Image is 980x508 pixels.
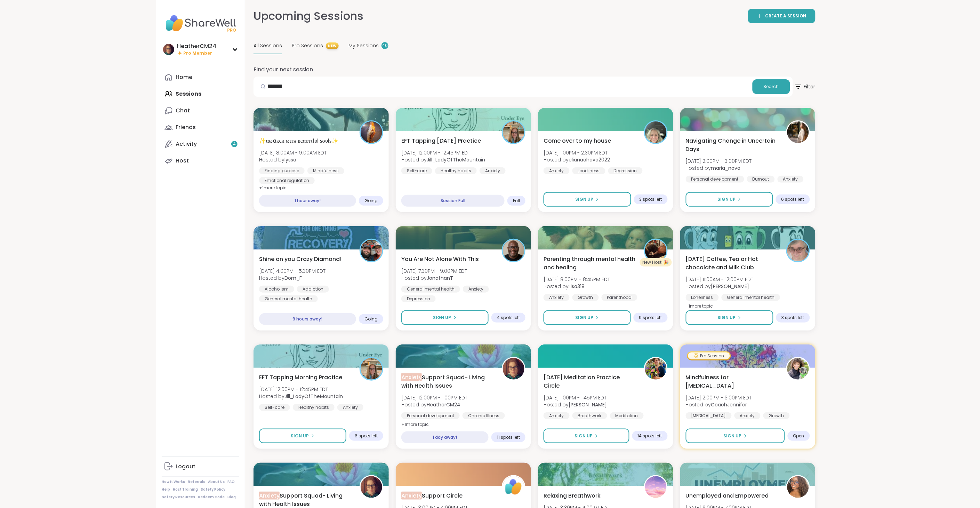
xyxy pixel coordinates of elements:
div: 40 [381,42,388,49]
div: Anxiety [544,167,570,174]
span: Navigating Change in Uncertain Days [686,137,779,153]
span: [DATE] 2:00PM - 3:00PM EDT [686,158,752,165]
b: [PERSON_NAME] [569,401,607,408]
div: Personal development [686,176,744,183]
span: You Are Not Alone With This [401,255,479,263]
div: Depression [608,167,643,174]
div: Anxiety [337,404,363,411]
b: CoachJennifer [711,401,747,408]
a: Safety Resources [162,495,195,500]
img: maria_nova [787,121,809,143]
img: HeatherCM24 [361,476,382,498]
span: Pro Member [183,50,212,56]
span: Hosted by [401,156,485,163]
button: Sign Up [401,310,489,325]
div: Activity [176,140,197,148]
div: Chat [176,107,190,114]
b: Lisa318 [569,283,585,290]
span: CREATE A SESSION [765,13,806,19]
span: My Sessions [348,42,379,49]
span: Parenting through mental health and healing [544,255,636,272]
a: How It Works [162,479,185,484]
span: Hosted by [686,401,752,408]
span: 14 spots left [638,433,662,439]
div: Loneliness [572,167,605,174]
b: [PERSON_NAME] [711,283,749,290]
b: Dom_F [284,275,302,281]
button: Sign Up [259,429,346,443]
span: Hosted by [259,156,327,163]
a: Redeem Code [198,495,225,500]
span: [DATE] Meditation Practice Circle [544,373,636,390]
a: FAQ [227,479,235,484]
span: 11 spots left [497,435,520,440]
span: [DATE] 8:00AM - 9:00AM EDT [259,149,327,156]
span: [DATE] 11:00AM - 12:00PM EDT [686,276,754,283]
span: [DATE] 8:00PM - 8:45PM EDT [544,276,610,283]
span: Support Circle [401,492,463,500]
div: Host [176,157,189,165]
span: Relaxing Breathwork [544,492,601,500]
span: EFT Tapping [DATE] Practice [401,137,481,145]
span: Going [364,316,378,322]
div: Logout [176,463,195,470]
span: Hosted by [259,393,343,400]
b: Jill_LadyOfTheMountain [284,393,343,400]
div: Growth [572,294,599,301]
div: Home [176,73,192,81]
span: Sign Up [718,196,736,203]
button: Sign Up [544,310,631,325]
span: Anxiety [401,373,422,381]
span: [DATE] 1:00PM - 1:45PM EDT [544,394,607,401]
h2: Find your next session [254,65,313,74]
span: 3 spots left [640,197,662,202]
div: Friends [176,124,196,131]
b: lyssa [284,156,296,163]
span: Hosted by [544,283,610,290]
span: Shine on you Crazy Diamond! [259,255,342,263]
span: [DATE] 2:00PM - 3:00PM EDT [686,394,752,401]
div: Breathwork [572,412,607,419]
div: Self-care [401,167,432,174]
div: Chronic Illness [463,412,505,419]
span: 4 spots left [497,315,520,320]
button: Sign Up [686,429,785,443]
span: Anxiety [259,492,280,500]
div: General mental health [401,286,460,293]
span: Hosted by [686,165,752,172]
div: Healthy habits [435,167,477,174]
img: lyssa [361,121,382,143]
div: Addiction [297,286,329,293]
div: Meditation [610,412,644,419]
span: Going [364,198,378,204]
span: 4 [233,141,236,147]
b: maria_nova [711,165,741,172]
div: Parenthood [602,294,637,301]
div: General mental health [722,294,780,301]
a: Help [162,487,170,492]
span: 3 spots left [782,315,804,320]
span: Hosted by [401,401,467,408]
a: Safety Policy [201,487,225,492]
b: HeatherCM24 [427,401,460,408]
img: BrianaJanae [787,476,809,498]
span: Sign Up [576,315,594,321]
span: Hosted by [401,275,467,281]
div: Anxiety [778,176,804,183]
a: Blog [227,495,236,500]
img: Dom_F [361,240,382,261]
a: Activity4 [162,136,239,152]
span: All Sessions [254,42,282,49]
button: Filter [794,77,816,97]
img: CoachJennifer [787,358,809,380]
span: Pro Sessions [292,42,323,49]
div: Pro Session [688,352,730,359]
div: Growth [763,412,790,419]
span: 9 spots left [639,315,662,320]
a: About Us [208,479,225,484]
span: Open [793,433,804,439]
span: Hosted by [259,275,326,281]
img: Jill_LadyOfTheMountain [361,358,382,380]
button: Sign Up [544,192,631,207]
div: 1 hour away! [259,195,356,207]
